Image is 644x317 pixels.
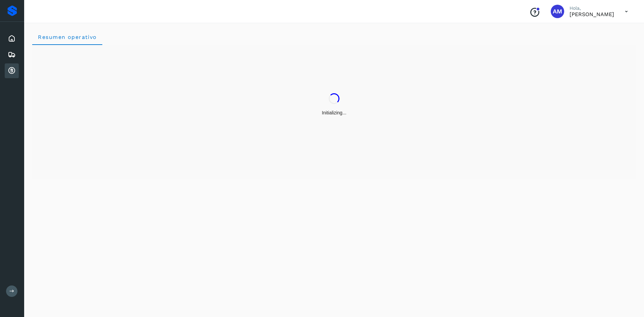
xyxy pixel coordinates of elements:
div: Inicio [5,31,19,46]
div: Embarques [5,47,19,62]
p: ANGEL MIGUEL RAMIREZ [570,11,614,17]
p: Hola, [570,5,614,11]
div: Cuentas por cobrar [5,63,19,78]
span: Resumen operativo [38,34,97,40]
